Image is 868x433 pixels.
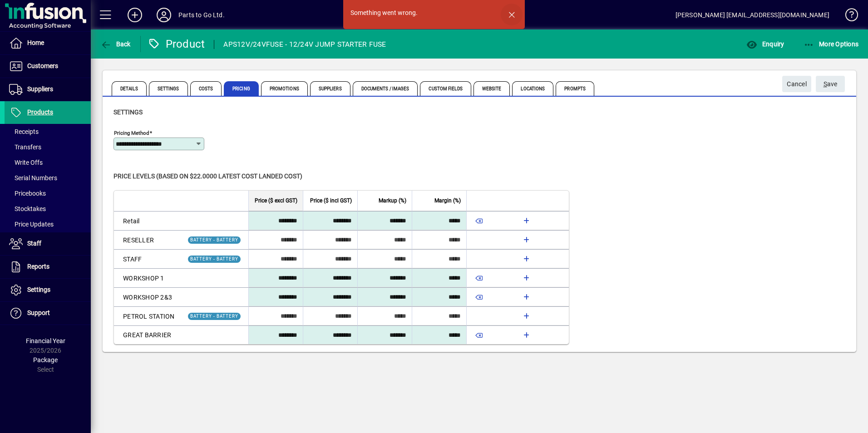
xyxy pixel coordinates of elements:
[676,8,829,22] div: [PERSON_NAME] [EMAIL_ADDRESS][DOMAIN_NAME]
[178,8,225,22] div: Parts to Go Ltd.
[420,81,471,96] span: Custom Fields
[224,81,259,96] span: Pricing
[27,309,50,316] span: Support
[114,306,180,325] td: PETROL STATION
[9,174,57,182] span: Serial Numbers
[5,232,91,255] a: Staff
[114,230,180,249] td: RESELLER
[261,81,308,96] span: Promotions
[114,287,180,306] td: WORKSHOP 2&3
[5,155,91,170] a: Write Offs
[804,40,859,48] span: More Options
[9,143,41,151] span: Transfers
[27,62,58,69] span: Customers
[9,190,46,197] span: Pricebooks
[5,124,91,139] a: Receipts
[473,81,510,96] span: Website
[379,196,406,206] span: Markup (%)
[556,81,594,96] span: Prompts
[782,76,811,92] button: Cancel
[434,196,461,206] span: Margin (%)
[114,268,180,287] td: WORKSHOP 1
[27,263,49,270] span: Reports
[512,81,553,96] span: Locations
[5,279,91,301] a: Settings
[114,249,180,268] td: STAFF
[824,80,827,88] span: S
[190,256,238,261] span: BATTERY - BATTERY
[27,39,44,46] span: Home
[5,55,91,78] a: Customers
[190,81,222,96] span: Costs
[801,36,861,52] button: More Options
[824,77,838,92] span: ave
[746,40,784,48] span: Enquiry
[9,221,54,228] span: Price Updates
[5,32,91,54] a: Home
[112,81,147,96] span: Details
[310,81,350,96] span: Suppliers
[5,78,91,101] a: Suppliers
[113,108,143,116] span: Settings
[27,286,50,293] span: Settings
[5,201,91,216] a: Stocktakes
[353,81,418,96] span: Documents / Images
[27,85,53,93] span: Suppliers
[9,205,46,212] span: Stocktakes
[149,7,178,23] button: Profile
[744,36,786,52] button: Enquiry
[5,302,91,325] a: Support
[149,81,188,96] span: Settings
[223,37,386,52] div: APS12V/24VFUSE - 12/24V JUMP STARTER FUSE
[9,128,39,135] span: Receipts
[98,36,133,52] button: Back
[9,159,43,166] span: Write Offs
[5,139,91,155] a: Transfers
[5,256,91,278] a: Reports
[27,240,41,247] span: Staff
[148,37,205,51] div: Product
[114,211,180,230] td: Retail
[33,356,58,364] span: Package
[5,216,91,232] a: Price Updates
[255,196,297,206] span: Price ($ excl GST)
[100,40,131,48] span: Back
[113,172,302,180] span: Price levels (based on $22.0000 Latest cost landed cost)
[190,314,238,319] span: BATTERY - BATTERY
[114,325,180,344] td: GREAT BARRIER
[838,2,857,31] a: Knowledge Base
[120,7,149,23] button: Add
[310,196,352,206] span: Price ($ incl GST)
[787,77,807,92] span: Cancel
[27,108,53,116] span: Products
[5,170,91,186] a: Serial Numbers
[190,237,238,242] span: BATTERY - BATTERY
[114,130,149,136] mat-label: Pricing method
[816,76,845,92] button: Save
[26,337,65,344] span: Financial Year
[91,36,141,52] app-page-header-button: Back
[5,186,91,201] a: Pricebooks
